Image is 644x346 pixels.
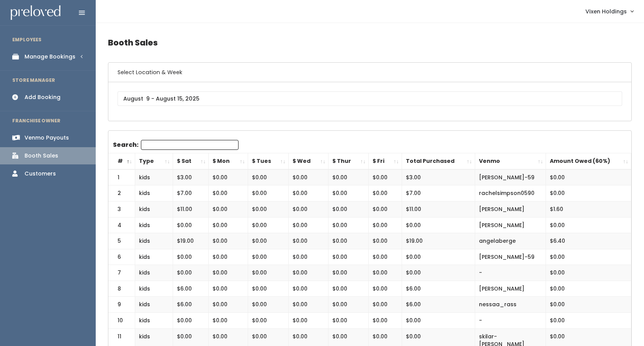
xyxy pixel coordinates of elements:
td: $0.00 [288,297,329,313]
img: preloved logo [11,5,60,20]
td: kids [135,185,173,201]
td: $0.00 [209,185,248,201]
td: nessaa_rass [475,297,546,313]
td: kids [135,281,173,297]
td: $0.00 [209,313,248,329]
td: $0.00 [248,169,289,185]
td: $0.00 [288,249,329,265]
td: kids [135,313,173,329]
td: $0.00 [288,233,329,249]
td: $0.00 [329,217,369,233]
td: $0.00 [329,249,369,265]
td: $0.00 [368,217,402,233]
td: $19.00 [173,233,209,249]
td: 8 [108,281,135,297]
td: $7.00 [173,185,209,201]
td: $6.00 [173,297,209,313]
td: $0.00 [248,297,289,313]
td: $0.00 [209,201,248,217]
th: Type: activate to sort column ascending [135,153,173,169]
td: kids [135,201,173,217]
td: $0.00 [368,185,402,201]
td: $0.00 [546,169,631,185]
td: 10 [108,313,135,329]
td: $0.00 [248,185,289,201]
td: $0.00 [288,217,329,233]
td: $0.00 [546,265,631,281]
td: $1.60 [546,201,631,217]
input: August 9 - August 15, 2025 [118,91,622,106]
td: $0.00 [248,233,289,249]
td: $0.00 [209,169,248,185]
td: $0.00 [248,249,289,265]
td: $6.40 [546,233,631,249]
label: Search: [113,140,239,150]
td: $0.00 [209,233,248,249]
th: Venmo: activate to sort column ascending [475,153,546,169]
td: $3.00 [173,169,209,185]
div: Manage Bookings [25,53,75,61]
td: $0.00 [288,201,329,217]
td: $0.00 [368,249,402,265]
td: $0.00 [368,233,402,249]
td: [PERSON_NAME]-59 [475,169,546,185]
td: $0.00 [368,201,402,217]
td: $0.00 [209,217,248,233]
th: $ Thur: activate to sort column ascending [329,153,369,169]
td: rachelsimpson0590 [475,185,546,201]
td: $0.00 [329,233,369,249]
div: Venmo Payouts [25,134,69,142]
td: $0.00 [209,249,248,265]
td: $0.00 [402,217,475,233]
th: #: activate to sort column descending [108,153,135,169]
th: Total Purchased: activate to sort column ascending [402,153,475,169]
td: $7.00 [402,185,475,201]
td: $0.00 [546,281,631,297]
td: $11.00 [402,201,475,217]
td: $0.00 [329,265,369,281]
td: $0.00 [402,249,475,265]
td: $0.00 [546,297,631,313]
td: $0.00 [248,281,289,297]
td: 9 [108,297,135,313]
td: $0.00 [248,217,289,233]
td: $0.00 [368,265,402,281]
td: $0.00 [546,185,631,201]
td: $19.00 [402,233,475,249]
td: $0.00 [288,313,329,329]
td: $0.00 [329,281,369,297]
td: $0.00 [402,313,475,329]
td: - [475,265,546,281]
td: $0.00 [173,217,209,233]
td: [PERSON_NAME] [475,281,546,297]
td: $6.00 [173,281,209,297]
td: $0.00 [329,297,369,313]
td: [PERSON_NAME] [475,217,546,233]
td: $0.00 [248,313,289,329]
td: $0.00 [402,265,475,281]
td: $11.00 [173,201,209,217]
td: $0.00 [248,201,289,217]
th: $ Tues: activate to sort column ascending [248,153,289,169]
td: $0.00 [288,281,329,297]
td: $0.00 [546,249,631,265]
input: Search: [141,140,239,150]
td: $0.00 [209,281,248,297]
a: Vixen Holdings [578,3,641,19]
td: $6.00 [402,281,475,297]
td: $0.00 [173,265,209,281]
td: kids [135,249,173,265]
td: $0.00 [329,185,369,201]
td: angelaberge [475,233,546,249]
td: - [475,313,546,329]
div: Customers [25,170,56,178]
th: $ Fri: activate to sort column ascending [368,153,402,169]
td: $0.00 [546,217,631,233]
h6: Select Location & Week [108,63,631,82]
td: $0.00 [329,313,369,329]
div: Add Booking [25,93,60,101]
td: kids [135,265,173,281]
td: $0.00 [209,297,248,313]
td: $3.00 [402,169,475,185]
td: [PERSON_NAME] [475,201,546,217]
